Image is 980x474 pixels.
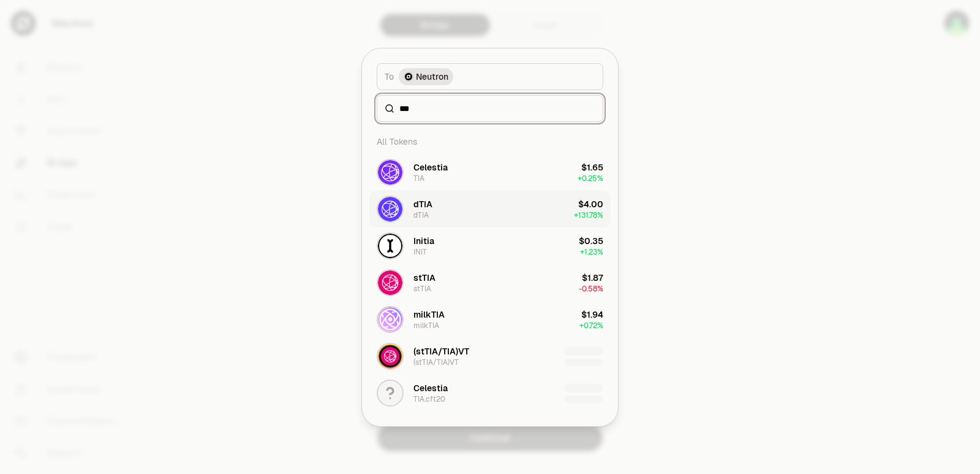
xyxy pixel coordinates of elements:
button: ToNeutron LogoNeutron [377,63,603,90]
div: stTIA [413,272,435,284]
div: Initia [413,235,434,247]
span: + 0.72% [579,321,603,331]
div: TIA.cft20 [413,394,445,404]
div: milkTIA [413,321,439,331]
span: + 1.23% [580,247,603,257]
img: TIA Logo [378,160,402,185]
span: -0.58% [579,284,603,294]
button: dTIA LogodTIAdTIA$4.00+131.78% [369,191,611,227]
span: + 0.25% [578,174,603,183]
div: (stTIA/TIA)VT [413,357,459,367]
div: $1.94 [581,308,603,321]
button: stTIA LogostTIAstTIA$1.87-0.58% [369,264,611,301]
button: TIA LogoCelestiaTIA$1.65+0.25% [369,154,611,191]
button: (stTIA/TIA)VT Logo(stTIA/TIA)VT(stTIA/TIA)VT [369,338,611,375]
div: Celestia [413,382,448,394]
div: $4.00 [578,198,603,210]
img: dTIA Logo [378,197,402,221]
div: $0.35 [579,235,603,247]
div: dTIA [413,210,429,220]
div: INIT [413,247,427,257]
span: + 131.78% [574,210,603,220]
img: INIT Logo [378,234,402,258]
button: INIT LogoInitiaINIT$0.35+1.23% [369,227,611,264]
img: (stTIA/TIA)VT Logo [378,344,402,369]
div: (stTIA/TIA)VT [413,345,469,357]
img: Neutron Logo [405,73,412,80]
div: stTIA [413,284,431,294]
div: $1.65 [581,161,603,174]
div: TIA [413,174,424,183]
button: CelestiaTIA.cft20 [369,375,611,411]
span: Neutron [416,71,448,83]
div: milkTIA [413,308,445,321]
span: To [385,71,394,83]
img: milkTIA Logo [378,307,402,332]
div: dTIA [413,198,432,210]
img: stTIA Logo [378,270,402,295]
button: milkTIA LogomilkTIAmilkTIA$1.94+0.72% [369,301,611,338]
div: $1.87 [582,272,603,284]
div: Celestia [413,161,448,174]
div: All Tokens [369,129,611,154]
